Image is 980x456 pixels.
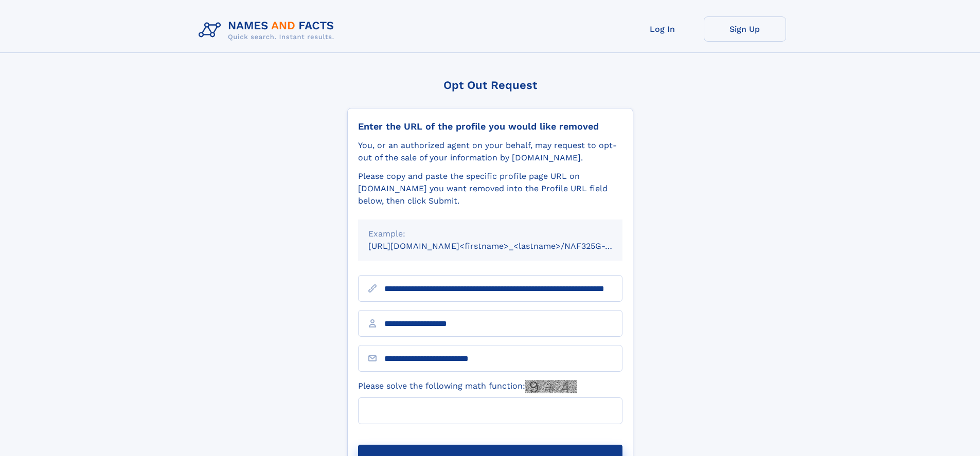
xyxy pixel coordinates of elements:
label: Please solve the following math function: [358,380,577,393]
img: Logo Names and Facts [194,16,343,44]
a: Sign Up [704,16,786,42]
small: [URL][DOMAIN_NAME]<firstname>_<lastname>/NAF325G-xxxxxxxx [368,241,642,251]
a: Log In [621,16,704,42]
div: You, or an authorized agent on your behalf, may request to opt-out of the sale of your informatio... [358,139,622,164]
div: Example: [368,228,612,240]
div: Enter the URL of the profile you would like removed [358,121,622,132]
div: Please copy and paste the specific profile page URL on [DOMAIN_NAME] you want removed into the Pr... [358,170,622,207]
div: Opt Out Request [347,79,633,92]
